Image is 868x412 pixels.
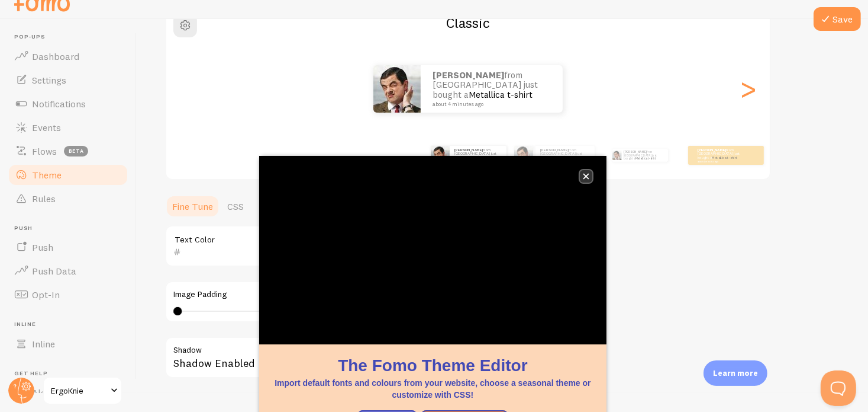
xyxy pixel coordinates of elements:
[433,69,504,81] strong: [PERSON_NAME]
[433,101,547,107] small: about 4 minutes ago
[712,155,737,160] a: Metallica t-shirt
[7,139,129,163] a: Flows beta
[14,370,129,378] span: Get Help
[7,235,129,259] a: Push
[165,337,520,380] div: Shadow Enabled
[469,89,533,100] a: Metallica t-shirt
[43,376,122,405] a: ErgoKnie
[14,33,129,41] span: Pop-ups
[7,92,129,116] a: Notifications
[635,157,656,160] a: Metallica t-shirt
[7,44,129,68] a: Dashboard
[469,155,494,160] a: Metallica t-shirt
[698,148,745,162] p: from [GEOGRAPHIC_DATA] just bought a
[32,50,79,62] span: Dashboard
[704,360,767,386] div: Learn more
[433,71,551,107] p: from [GEOGRAPHIC_DATA] just bought a
[7,187,129,210] a: Rules
[814,7,861,31] button: Save
[7,332,129,356] a: Inline
[454,148,483,152] strong: [PERSON_NAME]
[32,145,57,157] span: Flows
[7,116,129,139] a: Events
[165,194,220,218] a: Fine Tune
[7,283,129,306] a: Opt-In
[7,68,129,92] a: Settings
[580,170,592,183] button: close,
[32,289,60,301] span: Opt-In
[514,146,533,165] img: Fomo
[166,14,770,32] h2: Classic
[821,371,856,406] iframe: Help Scout Beacon - Open
[741,46,756,132] div: Next slide
[273,377,592,401] p: Import default fonts and colours from your website, choose a seasonal theme or customize with CSS!
[32,193,56,205] span: Rules
[32,241,53,253] span: Push
[554,155,580,160] a: Metallica t-shirt
[32,122,61,133] span: Events
[698,148,726,152] strong: [PERSON_NAME]
[624,149,663,162] p: from [GEOGRAPHIC_DATA] just bought a
[32,265,76,277] span: Push Data
[14,321,129,328] span: Inline
[173,289,512,300] label: Image Padding
[64,146,88,157] span: beta
[32,74,66,86] span: Settings
[713,368,758,379] p: Learn more
[612,151,621,160] img: Fomo
[32,338,55,350] span: Inline
[624,150,647,154] strong: [PERSON_NAME]
[7,163,129,187] a: Theme
[32,98,86,110] span: Notifications
[51,384,107,398] span: ErgoKnie
[220,194,251,218] a: CSS
[454,148,502,162] p: from [GEOGRAPHIC_DATA] just bought a
[373,65,421,113] img: Fomo
[698,160,744,162] small: about 4 minutes ago
[32,169,62,181] span: Theme
[273,354,592,377] h1: The Fomo Theme Editor
[431,146,450,165] img: Fomo
[540,148,569,152] strong: [PERSON_NAME]
[14,225,129,232] span: Push
[540,148,590,162] p: from [GEOGRAPHIC_DATA] just bought a
[7,259,129,283] a: Push Data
